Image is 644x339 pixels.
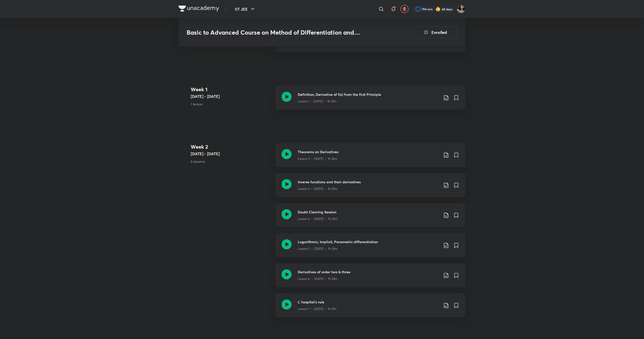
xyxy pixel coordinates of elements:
[276,293,465,324] a: L’ hospital’s ruleLesson 7 • [DATE] • 1h 31m
[276,203,465,233] a: Doubt Clearing SessionLesson 4 • [DATE] • 1h 32m
[179,6,219,13] a: Company Logo
[276,86,465,116] a: Definition, Derivative of f(x) from the first PrincipleLesson 1 • [DATE] • 1h 33m
[191,159,271,164] p: 6 lessons
[276,173,465,203] a: Inverse functions and their derivativesLesson 3 • [DATE] • 1h 30m
[276,233,465,263] a: Logarithmic, Implicit, Parametric differentiationLesson 5 • [DATE] • 1h 33m
[191,143,271,151] h4: Week 2
[191,151,271,157] h5: [DATE] - [DATE]
[457,5,465,13] img: Rakhi Sharma
[298,277,337,281] p: Lesson 6 • [DATE] • 1h 33m
[298,269,439,275] h3: Derivatives of order two & three
[191,86,271,93] h4: Week 1
[413,26,457,38] button: Enrolled
[401,5,409,13] button: avatar
[191,93,271,99] h5: [DATE] - [DATE]
[298,187,337,191] p: Lesson 3 • [DATE] • 1h 30m
[179,6,219,12] img: Company Logo
[232,4,259,14] button: IIT JEE
[402,7,407,11] img: avatar
[191,101,271,107] p: 1 lesson
[298,239,439,245] h3: Logarithmic, Implicit, Parametric differentiation
[298,92,439,97] h3: Definition, Derivative of f(x) from the first Principle
[298,247,337,251] p: Lesson 5 • [DATE] • 1h 33m
[187,29,384,36] h3: Basic to Advanced Course on Method of Differentiation and Integration
[298,179,439,185] h3: Inverse functions and their derivatives
[276,143,465,173] a: Theorems on DerivativesLesson 2 • [DATE] • 1h 36m
[436,7,441,12] img: streak
[298,156,337,161] p: Lesson 2 • [DATE] • 1h 36m
[298,209,439,215] h3: Doubt Clearing Session
[298,217,337,221] p: Lesson 4 • [DATE] • 1h 32m
[298,307,337,311] p: Lesson 7 • [DATE] • 1h 31m
[298,99,337,104] p: Lesson 1 • [DATE] • 1h 33m
[276,263,465,293] a: Derivatives of order two & threeLesson 6 • [DATE] • 1h 33m
[298,300,439,305] h3: L’ hospital’s rule
[298,149,439,154] h3: Theorems on Derivatives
